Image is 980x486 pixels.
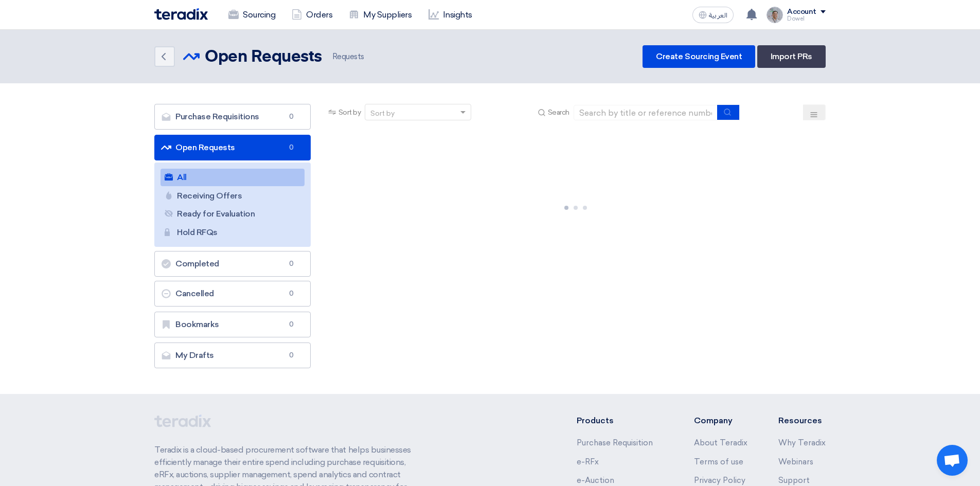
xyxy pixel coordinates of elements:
a: Support [778,476,810,485]
span: 0 [286,142,298,153]
span: العربية [709,12,727,19]
a: Webinars [778,457,813,466]
a: About Teradix [694,438,747,447]
a: Why Teradix [778,438,826,447]
a: Purchase Requisitions0 [154,104,311,130]
div: Account [787,8,816,16]
a: Hold RFQs [161,224,305,241]
h2: Open Requests [205,47,322,67]
a: Open Requests0 [154,135,311,160]
a: Orders [283,4,341,26]
li: Company [694,415,747,427]
a: Insights [420,4,480,26]
a: All [161,169,305,186]
span: 0 [286,319,298,330]
a: Privacy Policy [694,476,745,485]
span: 0 [286,112,298,122]
button: العربية [692,7,734,23]
a: e-RFx [577,457,599,466]
img: IMG_1753965247717.jpg [767,7,783,23]
a: Cancelled0 [154,281,311,307]
img: Teradix logo [154,8,208,20]
a: Purchase Requisition [577,438,653,447]
li: Resources [778,415,826,427]
a: Ready for Evaluation [161,205,305,223]
a: My Suppliers [341,4,420,26]
span: Requests [330,51,364,63]
span: 0 [286,289,298,299]
span: Sort by [338,107,361,118]
a: Import PRs [757,45,826,68]
li: Products [577,415,664,427]
input: Search by title or reference number [574,105,718,120]
span: Search [548,107,569,118]
span: 0 [286,259,298,269]
a: Create Sourcing Event [643,45,755,68]
a: Sourcing [220,4,283,26]
a: Completed0 [154,251,311,277]
a: e-Auction [577,476,614,485]
a: Receiving Offers [161,187,305,205]
a: Open chat [937,445,968,476]
a: My Drafts0 [154,343,311,368]
span: 0 [286,350,298,361]
a: Bookmarks0 [154,312,311,337]
a: Terms of use [694,457,743,466]
div: Sort by [370,108,395,119]
div: Dowel [787,16,826,22]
